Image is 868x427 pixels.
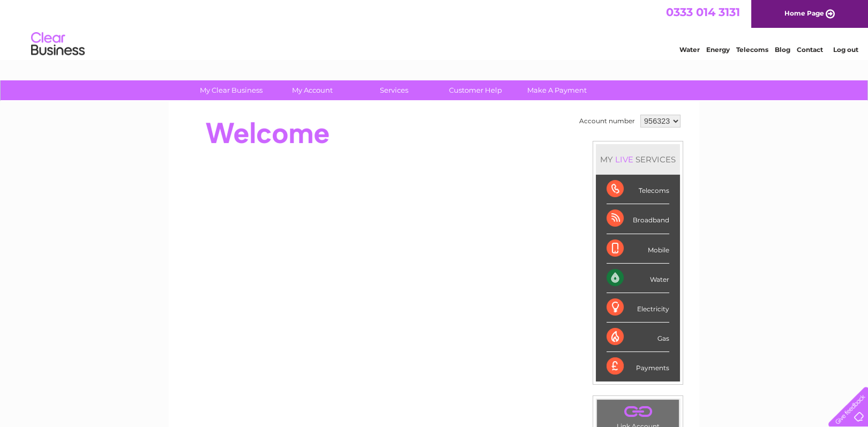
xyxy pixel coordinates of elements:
a: Energy [706,46,730,54]
a: Log out [833,46,858,54]
a: Blog [775,46,790,54]
a: My Clear Business [187,80,275,100]
a: . [600,402,676,421]
div: Water [607,264,669,293]
div: MY SERVICES [596,144,680,175]
a: Make A Payment [513,80,601,100]
div: Payments [607,352,669,381]
div: Clear Business is a trading name of Verastar Limited (registered in [GEOGRAPHIC_DATA] No. 3667643... [182,6,688,52]
a: 0333 014 3131 [666,5,740,19]
a: Telecoms [736,46,768,54]
div: LIVE [613,154,635,164]
a: Water [679,46,700,54]
a: Services [350,80,438,100]
div: Broadband [607,204,669,234]
div: Gas [607,323,669,352]
div: Electricity [607,293,669,323]
a: Contact [797,46,823,54]
img: logo.png [31,28,85,61]
a: My Account [268,80,357,100]
a: Customer Help [431,80,520,100]
div: Mobile [607,234,669,264]
div: Telecoms [607,175,669,204]
td: Account number [577,112,638,130]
